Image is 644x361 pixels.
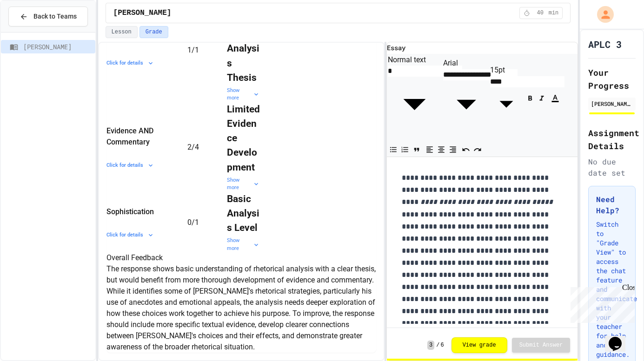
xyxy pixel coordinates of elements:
span: / 1 [192,46,199,54]
button: View grade [451,337,507,353]
span: 1 [187,46,192,54]
h1: APLC 3 [588,38,622,51]
div: Evidence AND CommentaryClick for details [106,125,176,170]
div: [PERSON_NAME] [591,99,633,108]
button: Align Center [436,142,447,156]
h2: Your Progress [588,66,636,92]
div: Sophistication [106,205,176,218]
div: My Account [587,4,616,25]
span: 40 [533,9,548,17]
span: Submit Answer [519,341,563,349]
span: 6 [440,341,444,349]
button: Bullet List [388,142,399,156]
strong: Basic Analysis Level [227,193,259,233]
button: Redo (⌘+⇧+Z) [472,142,483,156]
p: Switch to "Grade View" to access the chat feature and communicate with your teacher for help and ... [596,220,628,359]
span: 2 [187,143,192,151]
span: / 4 [192,143,199,151]
div: Arial [443,58,490,69]
div: Click for details [106,59,176,67]
h6: Essay [387,42,578,54]
h6: Overall Feedback [106,252,376,263]
span: / 1 [192,217,199,226]
div: 15pt [490,65,523,76]
button: Italic (⌘+I) [536,91,547,105]
div: Evidence AND Commentary [106,125,176,149]
div: SophisticationClick for details [106,205,176,239]
button: Numbered List [399,142,411,156]
iframe: chat widget [567,283,635,323]
h3: Need Help? [596,194,628,216]
button: Lesson [106,26,138,38]
span: 0 [187,217,192,226]
span: [PERSON_NAME] [113,7,172,19]
strong: Limited Evidence Development [227,104,262,173]
span: Back to Teams [33,12,77,21]
span: min [549,9,559,17]
div: No due date set [588,156,636,178]
span: / [436,341,439,349]
div: Click for details [106,162,176,170]
p: The response shows basic understanding of rhetorical analysis with a clear thesis, but would bene... [106,263,376,353]
button: Undo (⌘+Z) [460,142,471,156]
h2: Assignment Details [588,126,636,152]
button: Submit Answer [512,338,571,353]
button: Bold (⌘+B) [524,91,536,105]
button: Quote [411,142,422,156]
div: Chat with us now!Close [4,4,64,59]
span: [PERSON_NAME] [23,42,92,52]
div: Show more [227,237,260,252]
button: Align Right [447,142,458,156]
div: Show more [227,87,260,102]
iframe: chat widget [605,324,635,352]
span: 3 [427,341,434,350]
div: Show more [227,177,260,192]
div: Normal text [388,54,441,66]
button: Back to Teams [8,7,88,26]
div: ThesisClick for details [106,33,176,67]
button: Align Left [424,142,435,156]
div: Click for details [106,231,176,239]
button: Grade [139,26,168,38]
